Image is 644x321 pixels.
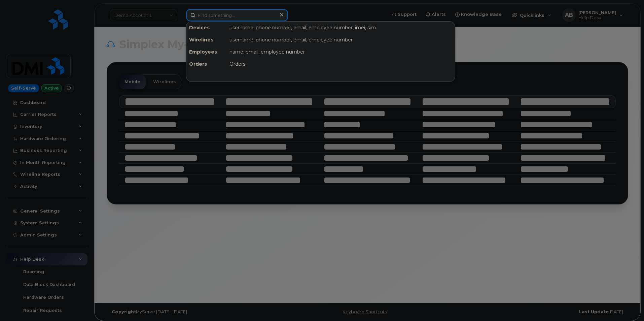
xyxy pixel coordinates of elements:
[227,46,455,58] div: name, email, employee number
[186,22,227,34] div: Devices
[227,22,455,34] div: username, phone number, email, employee number, imei, sim
[227,58,455,70] div: Orders
[186,34,227,46] div: Wirelines
[186,58,227,70] div: Orders
[227,34,455,46] div: username, phone number, email, employee number
[186,46,227,58] div: Employees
